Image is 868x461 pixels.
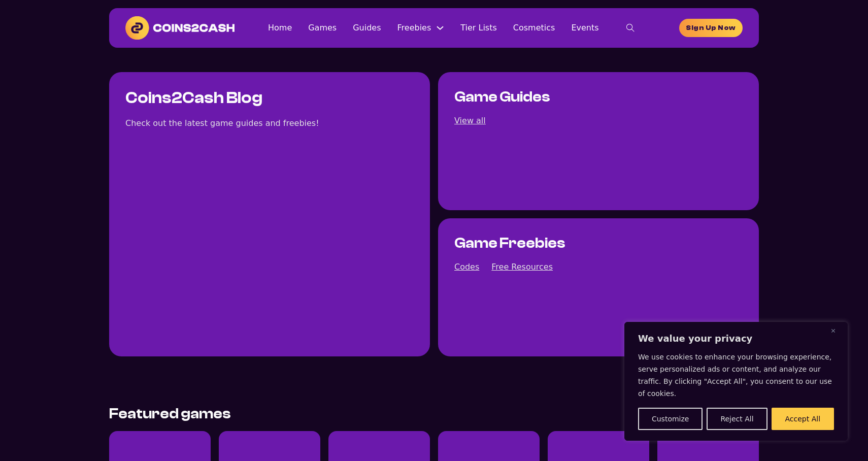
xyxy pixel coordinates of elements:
a: Home [268,21,292,35]
div: Check out the latest game guides and freebies! [125,116,319,130]
button: Reject All [707,408,767,430]
a: Games [308,21,337,35]
img: Coins2Cash Logo [125,16,235,40]
a: homepage [679,19,743,37]
a: View all game guides [454,114,486,127]
h2: Featured games [109,405,231,423]
a: View all game codes [454,260,479,274]
a: Freebies [397,21,431,35]
h1: Coins2Cash Blog [125,88,262,108]
h2: Game Guides [454,88,550,106]
a: Cosmetics [513,21,555,35]
h2: Game Freebies [454,235,565,252]
div: We value your privacy [624,322,848,441]
a: View all posts about free resources [491,260,553,274]
button: Customize [638,408,703,430]
p: We use cookies to enhance your browsing experience, serve personalized ads or content, and analyz... [638,351,834,400]
a: Tier Lists [460,21,497,35]
a: Events [571,21,598,35]
p: We value your privacy [638,333,834,345]
button: Close [831,324,843,337]
button: toggle search [615,18,646,38]
img: Close [831,328,836,333]
button: Accept All [772,408,834,430]
button: Freebies Sub menu [436,24,444,32]
a: Guides [353,21,381,35]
